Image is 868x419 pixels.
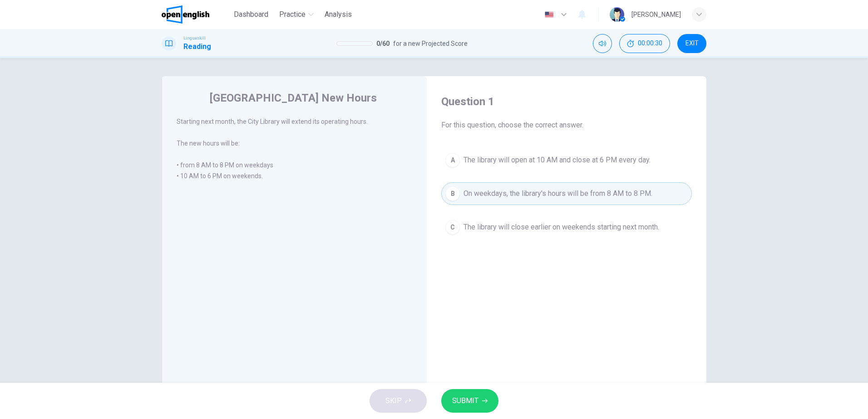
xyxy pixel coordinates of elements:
img: OpenEnglish logo [162,5,209,24]
div: Hide [619,34,670,53]
button: BOn weekdays, the library's hours will be from 8 AM to 8 PM. [441,182,692,205]
button: Dashboard [230,6,272,23]
span: Dashboard [234,9,268,20]
button: Practice [276,6,317,23]
span: SUBMIT [452,395,478,407]
span: for a new Projected Score [393,38,468,49]
img: Profile picture [610,7,624,22]
button: EXIT [677,34,706,53]
button: Analysis [321,6,355,23]
div: [PERSON_NAME] [631,9,681,20]
span: 00:00:30 [638,40,662,47]
div: A [445,153,460,167]
span: Practice [279,9,306,20]
span: For this question, choose the correct answer. [441,120,692,131]
span: Analysis [325,9,352,20]
span: The new hours will be: • from 8 AM to 8 PM on weekdays • 10 AM to 6 PM on weekends. [177,140,273,180]
span: The library will close earlier on weekends starting next month. [464,222,659,233]
button: SUBMIT [441,389,498,413]
span: On weekdays, the library's hours will be from 8 AM to 8 PM. [464,188,652,199]
div: C [445,220,460,234]
button: CThe library will close earlier on weekends starting next month. [441,216,692,239]
h4: [GEOGRAPHIC_DATA] New Hours [210,91,377,105]
h1: Reading [183,41,211,52]
div: Mute [593,34,612,53]
span: Starting next month, the City Library will extend its operating hours. [177,118,368,125]
span: Linguaskill [183,35,206,41]
span: The library will open at 10 AM and close at 6 PM every day. [464,155,651,166]
h4: Question 1 [441,94,692,109]
button: 00:00:30 [619,34,670,53]
div: B [445,186,460,201]
button: AThe library will open at 10 AM and close at 6 PM every day. [441,149,692,171]
span: EXIT [686,40,699,47]
img: en [543,11,555,18]
span: 0 / 60 [376,38,390,49]
a: OpenEnglish logo [162,5,230,24]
